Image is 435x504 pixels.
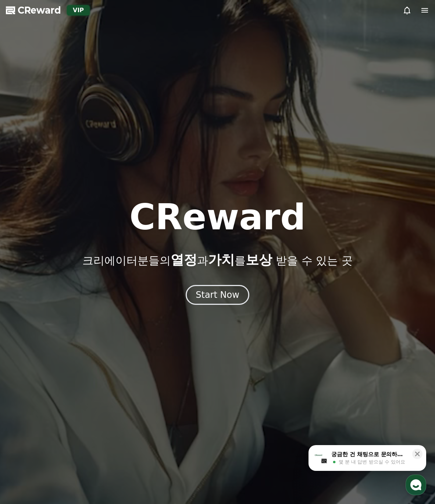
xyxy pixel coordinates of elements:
span: 보상 [246,252,272,267]
a: CReward [6,4,61,16]
h1: CReward [129,200,306,235]
button: Start Now [186,285,249,305]
a: Start Now [186,292,249,299]
span: 가치 [208,252,235,267]
div: VIP [67,5,90,15]
span: 열정 [171,252,197,267]
p: 크리에이터분들의 과 를 받을 수 있는 곳 [82,253,352,267]
div: Start Now [196,289,239,301]
span: CReward [18,4,61,16]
